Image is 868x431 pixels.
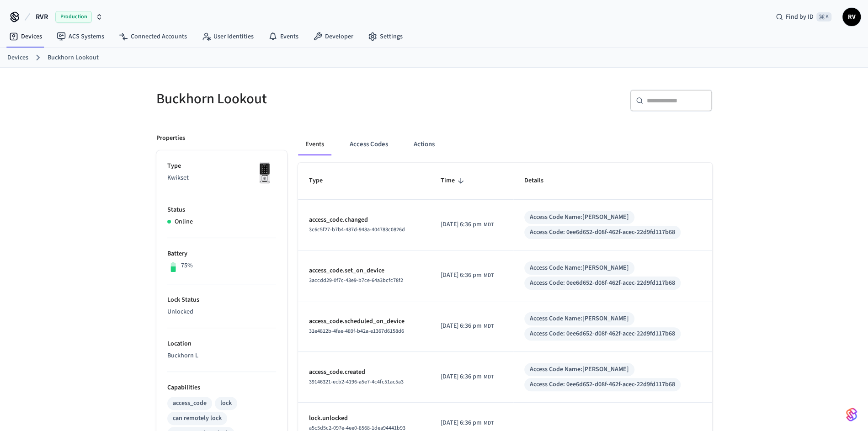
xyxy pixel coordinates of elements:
[441,271,494,280] div: America/Denver
[167,351,276,361] p: Buckhorn L
[816,12,831,21] span: ⌘ K
[441,372,482,382] span: [DATE] 6:36 pm
[309,266,419,276] p: access_code.set_on_device
[309,277,403,284] span: 3accdd29-0f7c-43e9-b7ce-64a3bcfc78f2
[309,317,419,326] p: access_code.scheduled_on_device
[298,133,712,155] div: ant example
[309,215,419,225] p: access_code.changed
[261,28,306,45] a: Events
[530,278,675,288] div: Access Code: 0ee6d652-d08f-462f-acec-22d9fd117b68
[342,133,395,155] button: Access Codes
[530,213,629,222] div: Access Code Name: [PERSON_NAME]
[441,321,494,331] div: America/Denver
[167,173,276,183] p: Kwikset
[309,414,419,423] p: lock.unlocked
[484,419,494,427] span: MDT
[167,249,276,259] p: Battery
[298,133,331,155] button: Events
[846,407,857,422] img: SeamLogoGradient.69752ec5.svg
[167,205,276,215] p: Status
[484,271,494,280] span: MDT
[220,399,232,408] div: lock
[2,28,49,45] a: Devices
[48,53,99,63] a: Buckhorn Lookout
[524,174,555,188] span: Details
[309,174,335,188] span: Type
[181,261,193,271] p: 75%
[309,378,404,386] span: 39146321-ecb2-4196-a5e7-4c4fc51ac5a3
[167,383,276,393] p: Capabilities
[112,28,194,45] a: Connected Accounts
[441,372,494,382] div: America/Denver
[441,271,482,280] span: [DATE] 6:36 pm
[530,365,629,374] div: Access Code Name: [PERSON_NAME]
[173,414,222,423] div: can remotely lock
[253,161,276,184] img: Kwikset Halo Touchscreen Wifi Enabled Smart Lock, Polished Chrome, Front
[167,339,276,349] p: Location
[156,90,429,108] h5: Buckhorn Lookout
[175,217,193,227] p: Online
[484,322,494,330] span: MDT
[843,9,860,25] span: RV
[530,329,675,339] div: Access Code: 0ee6d652-d08f-462f-acec-22d9fd117b68
[194,28,261,45] a: User Identities
[55,11,92,23] span: Production
[306,28,361,45] a: Developer
[167,295,276,305] p: Lock Status
[441,321,482,331] span: [DATE] 6:36 pm
[441,418,482,428] span: [DATE] 6:36 pm
[530,314,629,324] div: Access Code Name: [PERSON_NAME]
[768,9,839,25] div: Find by ID⌘ K
[441,418,494,428] div: America/Denver
[530,228,675,237] div: Access Code: 0ee6d652-d08f-462f-acec-22d9fd117b68
[530,380,675,389] div: Access Code: 0ee6d652-d08f-462f-acec-22d9fd117b68
[309,367,419,377] p: access_code.created
[484,373,494,381] span: MDT
[36,11,48,22] span: RVR
[309,327,404,335] span: 31e4812b-4fae-489f-b42a-e1367d6158d6
[842,8,861,26] button: RV
[49,28,112,45] a: ACS Systems
[441,220,482,229] span: [DATE] 6:36 pm
[173,399,207,408] div: access_code
[530,263,629,273] div: Access Code Name: [PERSON_NAME]
[167,307,276,317] p: Unlocked
[786,12,814,21] span: Find by ID
[484,221,494,229] span: MDT
[309,226,405,234] span: 3c6c5f27-b7b4-487d-948a-404783c0826d
[156,133,185,143] p: Properties
[441,174,467,188] span: Time
[441,220,494,229] div: America/Denver
[361,28,410,45] a: Settings
[167,161,276,171] p: Type
[406,133,442,155] button: Actions
[7,53,28,63] a: Devices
